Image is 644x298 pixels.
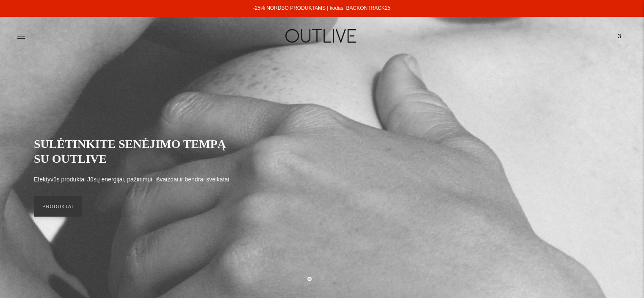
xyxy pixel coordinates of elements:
h2: SULĖTINKITE SENĖJIMO TEMPĄ SU OUTLIVE [34,136,237,166]
button: Move carousel to slide 3 [332,276,337,280]
button: Move carousel to slide 2 [320,276,324,280]
span: 3 [614,30,625,42]
a: 3 [612,27,627,45]
a: PRODUKTAI [34,196,82,217]
a: -25% NORDBO PRODUKTAMS | kodas: BACKONTRACK25 [253,5,390,11]
img: OUTLIVE [269,21,375,50]
button: Move carousel to slide 1 [307,277,312,281]
p: Efektyvūs produktai Jūsų energijai, pažinimui, išvaizdai ir bendrai sveikatai [34,175,229,185]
